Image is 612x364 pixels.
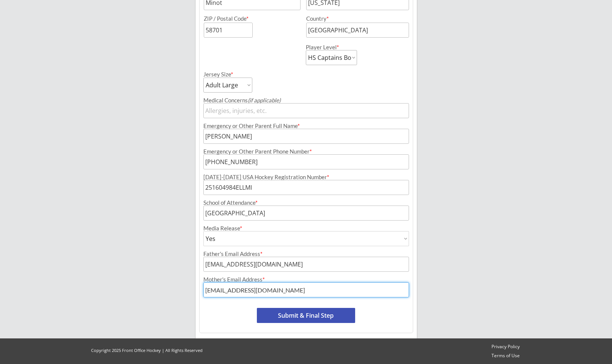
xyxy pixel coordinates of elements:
div: Mother's Email Address [203,277,409,282]
div: Jersey Size [203,72,242,77]
button: Submit & Final Step [257,308,355,323]
div: Player Level [306,44,357,50]
div: Emergency or Other Parent Full Name [203,123,409,129]
div: Copyright 2025 Front Office Hockey | All Rights Reserved [84,347,210,353]
div: [DATE]-[DATE] USA Hockey Registration Number [203,174,409,180]
div: Emergency or Other Parent Phone Number [203,149,409,154]
div: School of Attendance [203,200,409,206]
input: Allergies, injuries, etc. [203,103,409,118]
div: Country [306,16,400,21]
div: Medical Concerns [203,97,409,103]
div: Media Release [203,225,409,231]
a: Privacy Policy [488,344,523,350]
div: ZIP / Postal Code [204,16,299,21]
a: Terms of Use [488,353,523,359]
em: (if applicable) [248,97,281,104]
div: Father's Email Address [203,251,409,257]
